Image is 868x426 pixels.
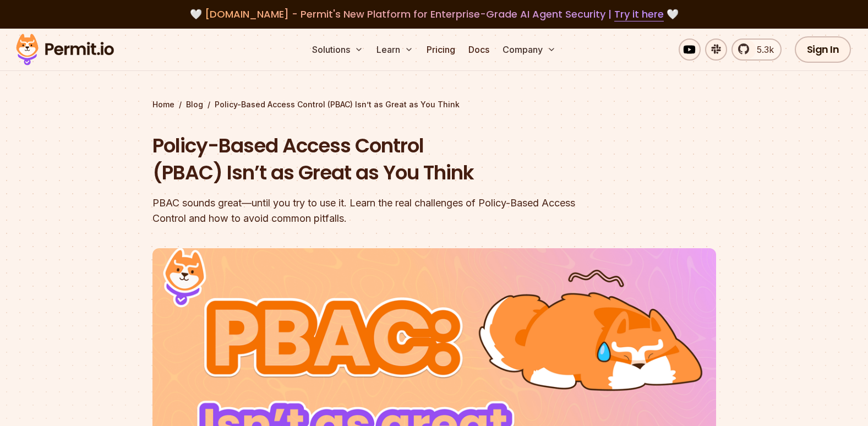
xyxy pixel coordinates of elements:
[731,39,782,61] a: 5.3k
[614,7,664,21] a: Try it here
[372,39,418,61] button: Learn
[750,43,774,56] span: 5.3k
[422,39,460,61] a: Pricing
[186,99,203,110] a: Blog
[152,132,575,187] h1: Policy-Based Access Control (PBAC) Isn’t as Great as You Think
[795,36,851,63] a: Sign In
[26,7,842,22] div: 🤍 🤍
[308,39,368,61] button: Solutions
[152,195,575,226] div: PBAC sounds great—until you try to use it. Learn the real challenges of Policy-Based Access Contr...
[152,99,174,110] a: Home
[11,31,119,68] img: Permit logo
[205,7,664,21] span: [DOMAIN_NAME] - Permit's New Platform for Enterprise-Grade AI Agent Security |
[498,39,560,61] button: Company
[464,39,494,61] a: Docs
[152,99,716,110] div: / /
